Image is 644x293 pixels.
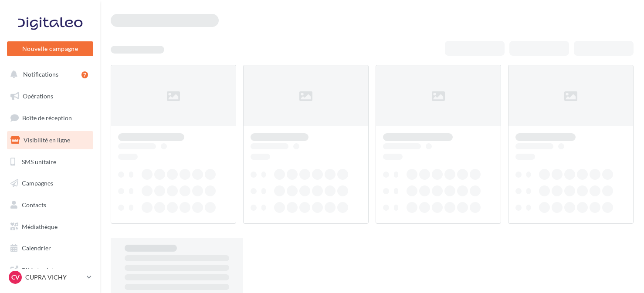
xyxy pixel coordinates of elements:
[5,261,95,286] a: PLV et print personnalisable
[22,201,46,209] span: Contacts
[81,71,88,78] div: 7
[5,65,92,84] button: Notifications 7
[22,179,53,187] span: Campagnes
[5,131,95,149] a: Visibilité en ligne
[22,264,90,283] span: PLV et print personnalisable
[22,244,51,252] span: Calendrier
[7,269,93,286] a: CV CUPRA VICHY
[7,41,93,56] button: Nouvelle campagne
[24,136,70,144] span: Visibilité en ligne
[25,273,83,282] p: CUPRA VICHY
[5,108,95,127] a: Boîte de réception
[22,223,58,230] span: Médiathèque
[22,114,72,121] span: Boîte de réception
[23,71,58,78] span: Notifications
[5,196,95,214] a: Contacts
[5,153,95,171] a: SMS unitaire
[5,87,95,105] a: Opérations
[11,273,20,282] span: CV
[22,158,56,165] span: SMS unitaire
[5,239,95,257] a: Calendrier
[5,174,95,192] a: Campagnes
[5,218,95,236] a: Médiathèque
[23,92,53,100] span: Opérations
